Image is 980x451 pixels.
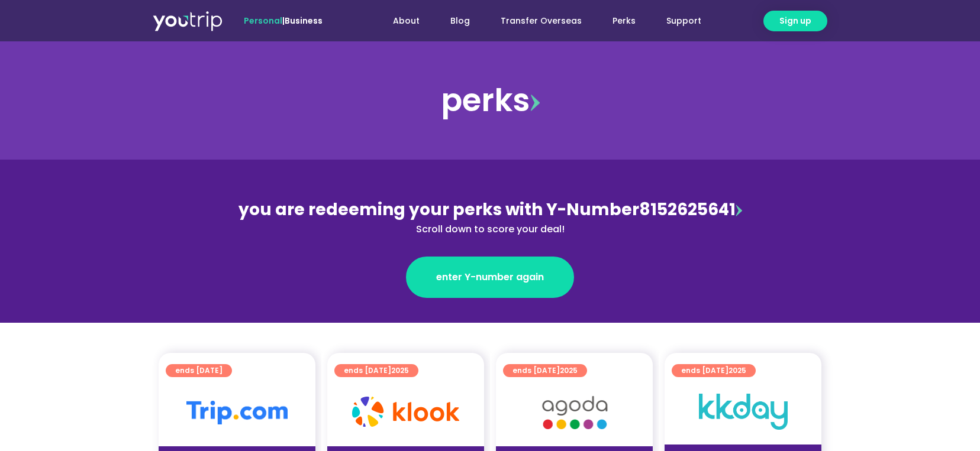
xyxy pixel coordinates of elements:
[763,11,827,31] a: Sign up
[779,15,811,27] span: Sign up
[560,365,578,375] span: 2025
[681,364,746,377] span: ends [DATE]
[391,365,409,375] span: 2025
[175,364,223,377] span: ends [DATE]
[651,10,717,32] a: Support
[378,10,435,32] a: About
[728,365,746,375] span: 2025
[233,197,747,236] div: 8152625641
[238,198,639,221] span: you are redeeming your perks with Y-Number
[344,364,409,377] span: ends [DATE]
[503,364,587,377] a: ends [DATE]2025
[354,10,717,32] nav: Menu
[485,10,597,32] a: Transfer Overseas
[406,257,574,298] a: enter Y-number again
[334,364,418,377] a: ends [DATE]2025
[512,364,578,377] span: ends [DATE]
[166,364,232,377] a: ends [DATE]
[244,15,282,27] span: Personal
[597,10,651,32] a: Perks
[672,364,756,377] a: ends [DATE]2025
[233,222,747,236] div: Scroll down to score your deal!
[244,15,323,27] span: |
[436,270,544,284] span: enter Y-number again
[435,10,485,32] a: Blog
[285,15,323,27] a: Business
